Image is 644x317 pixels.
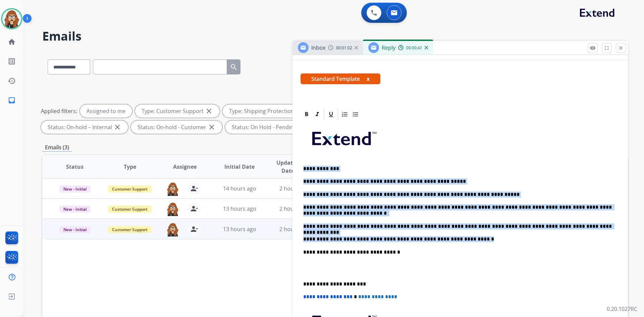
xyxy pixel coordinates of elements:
div: Bold [302,109,312,119]
span: 13 hours ago [223,225,256,233]
mat-icon: close [208,123,216,131]
span: Inbox [311,44,325,51]
span: Assignee [173,163,197,171]
span: 00:01:02 [336,45,352,51]
mat-icon: person_remove [190,225,198,233]
div: Underline [326,109,336,119]
div: Bullet List [351,109,361,119]
mat-icon: person_remove [190,184,198,193]
span: 2 hours ago [279,205,310,212]
mat-icon: fullscreen [604,45,610,51]
div: Ordered List [340,109,350,119]
mat-icon: remove_red_eye [590,45,596,51]
span: Customer Support [108,186,152,193]
div: Italic [312,109,322,119]
img: agent-avatar [166,202,179,216]
div: Status: On Hold - Pending Parts [225,120,327,134]
span: 00:00:41 [406,45,422,51]
mat-icon: list_alt [8,57,16,65]
span: Type [124,163,136,171]
mat-icon: close [113,123,121,131]
p: Emails (3) [42,143,72,152]
span: 2 hours ago [279,185,310,192]
span: Updated Date [273,159,303,175]
mat-icon: history [8,77,16,85]
span: Customer Support [108,206,152,213]
img: agent-avatar [166,222,179,236]
img: agent-avatar [166,182,179,196]
div: Type: Shipping Protection [222,104,310,118]
span: 2 hours ago [279,225,310,233]
span: 14 hours ago [223,185,256,192]
span: Reply [382,44,395,51]
p: Applied filters: [41,107,77,115]
button: x [367,75,370,83]
span: Status [66,163,84,171]
mat-icon: close [618,45,624,51]
p: 0.20.1027RC [607,305,637,313]
span: New - Initial [59,186,91,193]
mat-icon: home [8,38,16,46]
span: Standard Template [301,73,380,84]
mat-icon: person_remove [190,205,198,213]
span: New - Initial [59,226,91,233]
div: Assigned to me [80,104,132,118]
span: New - Initial [59,206,91,213]
div: Type: Customer Support [135,104,220,118]
mat-icon: inbox [8,96,16,104]
span: Customer Support [108,226,152,233]
span: Initial Date [224,163,255,171]
mat-icon: search [230,63,238,71]
div: Status: On-hold – Internal [41,120,128,134]
span: 13 hours ago [223,205,256,212]
mat-icon: close [205,107,213,115]
div: Status: On-hold - Customer [131,120,222,134]
h2: Emails [42,30,628,43]
img: avatar [2,9,21,28]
